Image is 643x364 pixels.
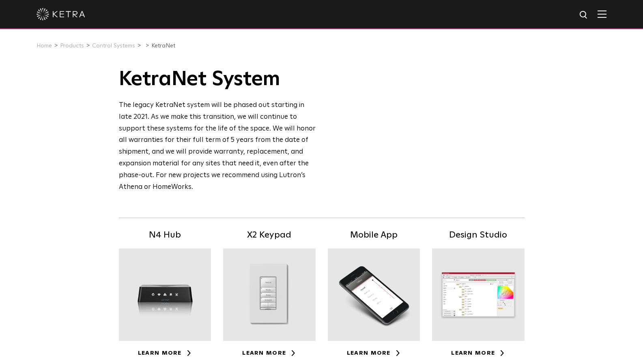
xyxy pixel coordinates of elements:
a: KetraNet [151,43,175,49]
a: Control Systems [92,43,135,49]
a: Learn More [347,350,401,356]
h1: KetraNet System [119,67,316,92]
a: Learn More [242,350,296,356]
h5: X2 Keypad [223,228,316,242]
img: Hamburger%20Nav.svg [598,10,606,18]
div: The legacy KetraNet system will be phased out starting in late 2021. As we make this transition, ... [119,100,316,193]
a: Learn More [138,350,192,356]
a: Home [37,43,52,49]
img: search icon [579,10,589,20]
a: Learn More [451,350,505,356]
img: ketra-logo-2019-white [37,8,85,20]
h5: N4 Hub [119,228,211,242]
h5: Design Studio [432,228,525,242]
a: Products [60,43,84,49]
h5: Mobile App [328,228,420,242]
